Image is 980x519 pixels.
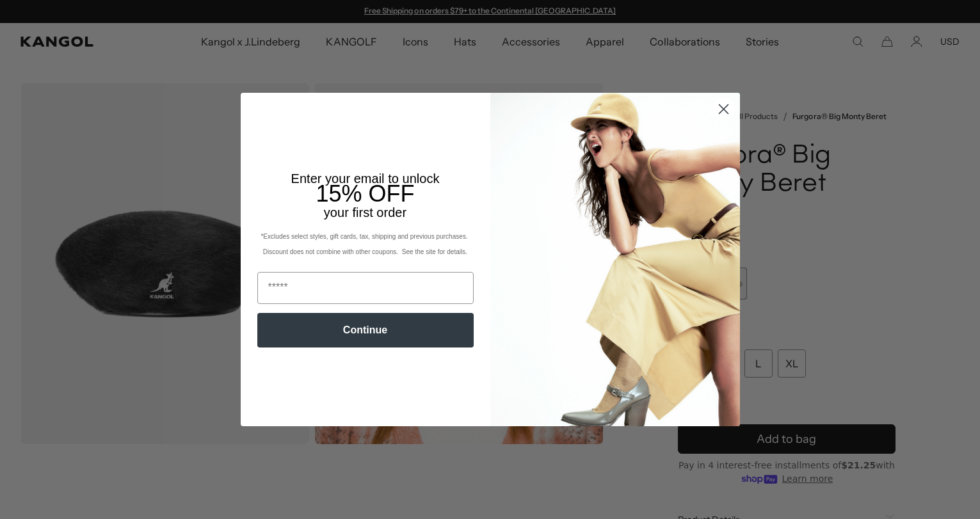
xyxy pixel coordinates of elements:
[490,93,740,426] img: 93be19ad-e773-4382-80b9-c9d740c9197f.jpeg
[324,205,406,220] span: your first order
[316,180,414,207] span: 15% OFF
[261,233,469,255] span: *Excludes select styles, gift cards, tax, shipping and previous purchases. Discount does not comb...
[257,313,474,347] button: Continue
[257,272,474,304] input: Email
[712,98,735,120] button: Close dialog
[291,172,440,186] span: Enter your email to unlock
